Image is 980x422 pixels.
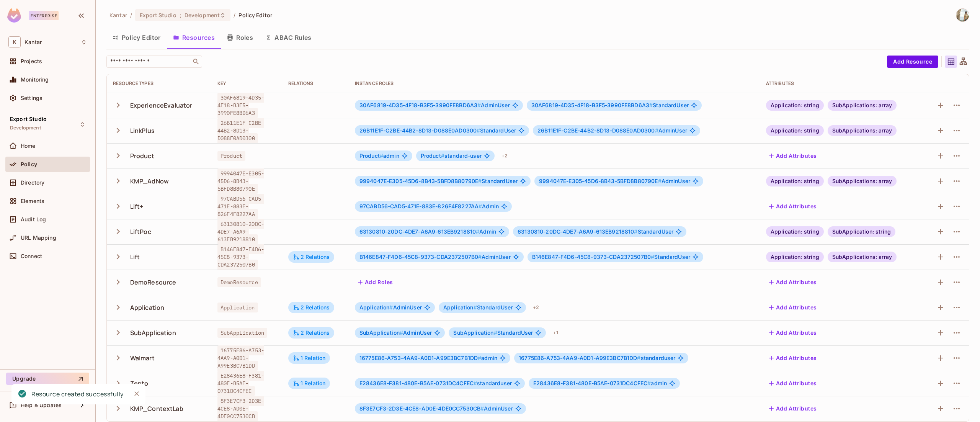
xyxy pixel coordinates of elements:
[217,118,264,143] span: 26B11E1F-C2BE-44B2-8D13-D088E0AD0300
[217,277,261,287] span: DemoResource
[766,200,820,213] button: Add Attributes
[474,380,477,386] span: #
[359,254,511,260] span: AdminUser
[217,219,264,244] span: 63130810-20DC-4DE7-A6A9-613EB9218810
[539,178,661,184] span: 9994047E-E305-45D6-8B43-5BFD8B80790E
[217,244,264,270] span: B146E847-F4D6-45C8-9373-CDA2372507B0
[217,345,264,371] span: 16775E86-A753-4AA9-A0D1-A99E3BC7B1DD
[359,128,516,134] span: StandardUser
[766,301,820,314] button: Add Attributes
[477,102,481,108] span: #
[21,58,42,64] span: Projects
[130,177,169,185] div: KMP_AdNow
[10,116,47,122] span: Export Studio
[21,95,42,101] span: Settings
[453,330,533,336] span: StandardUser
[478,254,482,260] span: #
[130,329,176,337] div: SubApplication
[476,228,479,235] span: #
[766,150,820,162] button: Add Attributes
[766,125,824,136] div: Application: string
[130,379,149,388] div: Zepto
[131,388,142,399] button: Close
[537,128,687,134] span: AdminUser
[359,330,432,336] span: AdminUser
[766,402,820,415] button: Add Attributes
[359,304,393,311] span: Application
[828,125,897,136] div: SubApplications: array
[359,178,482,184] span: 9994047E-E305-45D6-8B43-5BFD8B80790E
[359,304,422,311] span: AdminUser
[531,102,653,108] span: 30AF6819-4D35-4F18-B3F5-3990FE8BD6A3
[130,227,151,236] div: LiftPoc
[766,226,824,237] div: Application: string
[217,371,264,396] span: E28436E8-F381-480E-B5AE-0731DC4CFEC
[828,176,897,186] div: SubApplications: array
[21,198,44,204] span: Elements
[421,152,444,159] span: Product
[21,161,37,167] span: Policy
[766,377,820,389] button: Add Attributes
[359,152,383,159] span: Product
[359,254,482,260] span: B146E847-F4D6-45C8-9373-CDA2372507B0
[24,39,42,45] span: Workspace: Kantar
[217,93,264,118] span: 30AF6819-4D35-4F18-B3F5-3990FE8BD6A3
[766,327,820,339] button: Add Attributes
[130,101,193,110] div: ExperienceEvaluator
[887,56,938,68] button: Add Resource
[480,405,484,412] span: #
[21,180,44,186] span: Directory
[518,228,638,235] span: 63130810-20DC-4DE7-A6A9-613EB9218810
[533,380,667,386] span: admin
[179,12,182,18] span: :
[217,396,264,421] span: 8F3E7CF3-2D3E-4CE8-AD0E-4DE0CC7530CB
[130,253,140,261] div: Lift
[359,229,496,235] span: Admin
[359,203,499,209] span: Admin
[359,355,482,361] span: 16775E86-A753-4AA9-A0D1-A99E3BC7B1DD
[479,203,482,209] span: #
[31,389,124,399] div: Resource created successfully
[537,127,658,134] span: 26B11E1F-C2BE-44B2-8D13-D088E0AD0300
[109,11,127,19] span: the active workspace
[130,404,183,413] div: KMP_ContextLab
[217,328,267,338] span: SubApplication
[359,102,481,108] span: 30AF6819-4D35-4F18-B3F5-3990FE8BD6A3
[494,329,497,336] span: #
[658,178,661,184] span: #
[259,28,318,47] button: ABAC Rules
[355,276,396,288] button: Add Roles
[359,228,480,235] span: 63130810-20DC-4DE7-A6A9-613EB9218810
[7,8,21,23] img: SReyMgAAAABJRU5ErkJggg==
[359,153,399,159] span: admin
[359,102,510,108] span: AdminUser
[167,28,221,47] button: Resources
[21,77,49,83] span: Monitoring
[443,304,513,311] span: StandardUser
[539,178,690,184] span: AdminUser
[130,278,176,286] div: DemoResource
[359,380,512,386] span: standarduser
[766,100,824,111] div: Application: string
[956,9,969,21] img: Spoorthy D Gopalagowda
[441,152,444,159] span: #
[106,28,167,47] button: Policy Editor
[130,152,154,160] div: Product
[293,380,326,387] div: 1 Relation
[766,176,824,186] div: Application: string
[221,28,259,47] button: Roles
[518,229,673,235] span: StandardUser
[359,329,403,336] span: SubApplication
[140,11,176,19] span: Export Studio
[293,355,326,361] div: 1 Relation
[234,11,235,19] li: /
[359,127,480,134] span: 26B11E1F-C2BE-44B2-8D13-D088E0AD0300
[130,202,144,211] div: Lift+
[655,127,658,134] span: #
[21,143,36,149] span: Home
[293,304,330,311] div: 2 Relations
[498,150,511,162] div: + 2
[359,380,477,386] span: E28436E8-F381-480E-B5AE-0731DC4CFEC
[443,304,477,311] span: Application
[217,151,245,161] span: Product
